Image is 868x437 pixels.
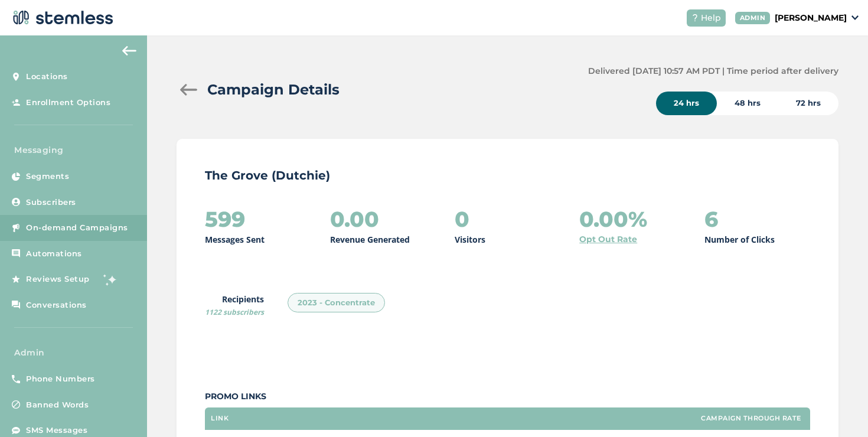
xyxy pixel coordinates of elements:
[701,12,721,24] span: Help
[735,12,771,24] div: ADMIN
[455,207,469,231] h2: 0
[26,299,87,311] span: Conversations
[579,233,637,246] a: Opt Out Rate
[775,12,847,24] p: [PERSON_NAME]
[778,92,838,115] div: 72 hrs
[205,307,264,317] span: 1122 subscribers
[691,14,699,21] img: icon-help-white-03924b79.svg
[9,6,113,30] img: logo-dark-0685b13c.svg
[701,415,801,422] label: Campaign Through Rate
[122,46,136,56] img: icon-arrow-back-accent-c549486e.svg
[579,207,647,231] h2: 0.00%
[26,71,68,83] span: Locations
[99,268,122,291] img: glitter-stars-b7820f95.gif
[205,167,810,184] p: The Grove (Dutchie)
[656,92,717,115] div: 24 hrs
[330,207,379,231] h2: 0.00
[205,207,245,231] h2: 599
[26,97,110,109] span: Enrollment Options
[851,15,859,20] img: icon_down-arrow-small-66adaf34.svg
[26,248,82,260] span: Automations
[288,293,385,313] div: 2023 - Concentrate
[588,65,838,77] label: Delivered [DATE] 10:57 AM PDT | Time period after delivery
[26,399,89,411] span: Banned Words
[26,171,69,182] span: Segments
[26,425,87,436] span: SMS Messages
[704,233,775,246] p: Number of Clicks
[26,273,90,285] span: Reviews Setup
[207,79,340,100] h2: Campaign Details
[205,390,810,403] label: Promo Links
[26,197,76,208] span: Subscribers
[205,233,265,246] p: Messages Sent
[704,207,718,231] h2: 6
[330,233,410,246] p: Revenue Generated
[26,222,128,234] span: On-demand Campaigns
[455,233,485,246] p: Visitors
[205,293,264,318] label: Recipients
[211,415,229,422] label: Link
[809,380,868,437] iframe: Chat Widget
[717,92,778,115] div: 48 hrs
[26,373,95,385] span: Phone Numbers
